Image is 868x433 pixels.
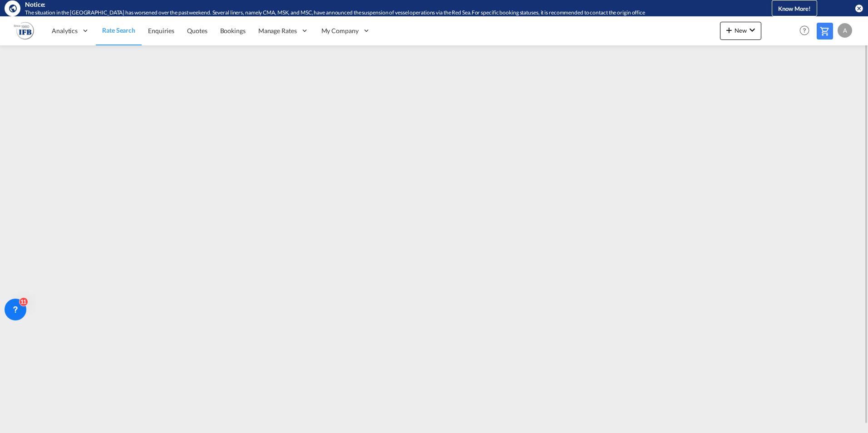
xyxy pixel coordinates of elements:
a: Rate Search [96,16,142,45]
md-icon: icon-chevron-down [747,25,758,35]
span: Rate Search [102,26,135,34]
img: b628ab10256c11eeb52753acbc15d091.png [14,20,34,41]
div: Analytics [45,16,96,45]
span: Manage Rates [258,26,297,35]
md-icon: icon-plus 400-fg [724,25,735,35]
button: icon-close-circle [854,4,863,13]
span: Enquiries [148,27,174,34]
span: My Company [321,26,359,35]
button: icon-plus 400-fgNewicon-chevron-down [720,22,761,40]
div: Help [797,23,817,39]
span: New [724,27,758,34]
a: Enquiries [142,16,181,45]
a: Quotes [181,16,213,45]
div: The situation in the Red Sea has worsened over the past weekend. Several liners, namely CMA, MSK,... [25,9,735,17]
span: Know More! [778,5,811,12]
div: My Company [315,16,377,45]
a: Bookings [214,16,252,45]
span: Bookings [220,27,246,34]
span: Analytics [52,26,78,35]
md-icon: icon-earth [8,4,17,13]
span: Help [797,23,812,38]
span: Quotes [187,27,207,34]
div: Manage Rates [252,16,315,45]
div: A [838,23,852,38]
